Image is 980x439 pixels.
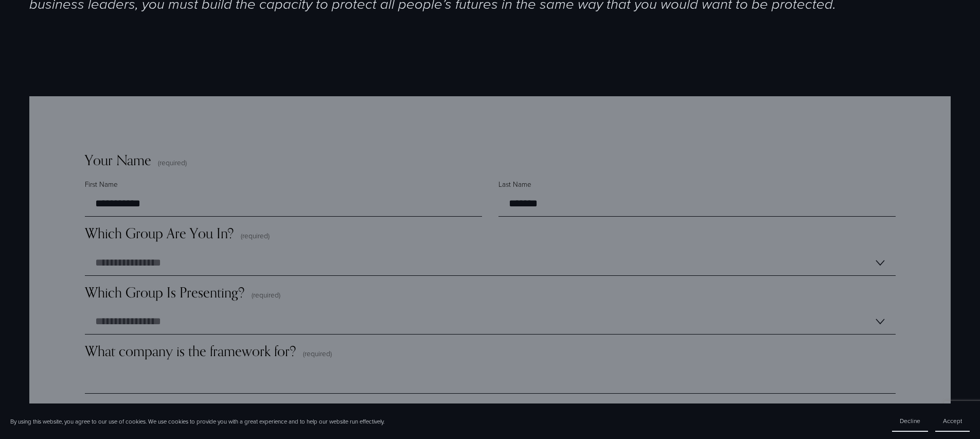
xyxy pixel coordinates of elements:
[935,411,970,432] button: Accept
[303,348,332,358] span: (required)
[85,402,201,419] span: Presentation Insights
[85,225,234,242] span: Which Group Are You In?
[85,343,296,360] span: What company is the framework for?
[241,231,270,240] span: (required)
[252,290,280,300] span: (required)
[892,411,928,432] button: Decline
[85,250,896,276] select: Which Group Are You In?
[85,152,151,169] span: Your Name
[10,417,384,426] p: By using this website, you agree to our use of cookies. We use cookies to provide you with a grea...
[85,309,896,335] select: Which Group Is Presenting?
[498,179,896,191] div: Last Name
[158,159,187,166] span: (required)
[943,416,962,425] span: Accept
[85,179,482,191] div: First Name
[900,416,920,425] span: Decline
[85,284,245,301] span: Which Group Is Presenting?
